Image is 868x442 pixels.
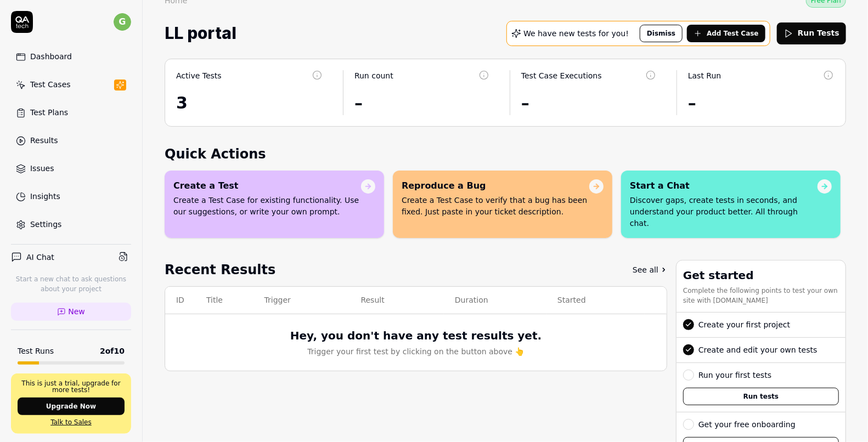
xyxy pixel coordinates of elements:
th: Result [350,287,443,314]
h2: Quick Actions [165,144,846,164]
div: Test Plans [30,107,68,118]
p: Start a new chat to ask questions about your project [11,274,131,294]
div: – [521,90,657,115]
p: Create a Test Case for existing functionality. Use our suggestions, or write your own prompt. [173,195,361,218]
a: Issues [11,158,131,179]
a: Insights [11,186,131,207]
div: Results [30,135,58,146]
a: New [11,303,131,321]
th: Duration [444,287,546,314]
th: ID [165,287,195,314]
div: Insights [30,191,60,202]
div: Run your first tests [698,370,771,381]
span: New [68,306,85,318]
span: g [114,13,131,31]
button: Dismiss [640,25,683,42]
th: Trigger [253,287,350,314]
div: 3 [176,90,323,115]
div: Reproduce a Bug [402,179,589,192]
div: Create and edit your own tests [698,344,818,356]
h3: Hey, you don't have any test results yet. [290,327,542,344]
p: This is just a trial, upgrade for more tests! [18,380,125,393]
button: Add Test Case [687,25,765,42]
div: Get your free onboarding [698,419,796,430]
div: Dashboard [30,51,72,63]
span: LL portal [165,19,236,48]
a: Talk to Sales [18,417,125,427]
a: Dashboard [11,46,131,67]
a: Settings [11,214,131,235]
div: Complete the following points to test your own site with [DOMAIN_NAME] [683,286,839,305]
p: Discover gaps, create tests in seconds, and understand your product better. All through chat. [630,195,818,229]
div: Create your first project [698,319,790,331]
div: – [688,90,835,115]
div: Last Run [688,70,721,82]
a: Results [11,130,131,151]
div: Test Cases [30,79,71,90]
button: Run Tests [777,22,846,44]
p: We have new tests for you! [523,30,629,37]
div: Settings [30,219,61,230]
button: Upgrade Now [18,398,125,415]
span: 2 of 10 [100,345,125,357]
button: Run tests [683,388,839,405]
div: Create a Test [173,179,361,192]
span: Add Test Case [707,29,759,38]
div: Run count [354,70,393,82]
th: Started [546,287,645,314]
p: Create a Test Case to verify that a bug has been fixed. Just paste in your ticket description. [402,195,589,218]
a: See all [633,260,667,280]
div: – [354,90,490,115]
div: Test Case Executions [521,70,602,82]
div: Start a Chat [630,179,818,192]
div: Active Tests [176,70,222,82]
h4: AI Chat [26,252,54,263]
th: Title [195,287,253,314]
h2: Recent Results [165,260,275,280]
a: Test Plans [11,102,131,123]
h3: Get started [683,267,839,284]
h5: Test Runs [18,347,54,356]
div: Trigger your first test by clicking on the button above 👆 [307,346,524,358]
a: Test Cases [11,74,131,95]
div: Issues [30,163,54,174]
button: g [114,11,131,33]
